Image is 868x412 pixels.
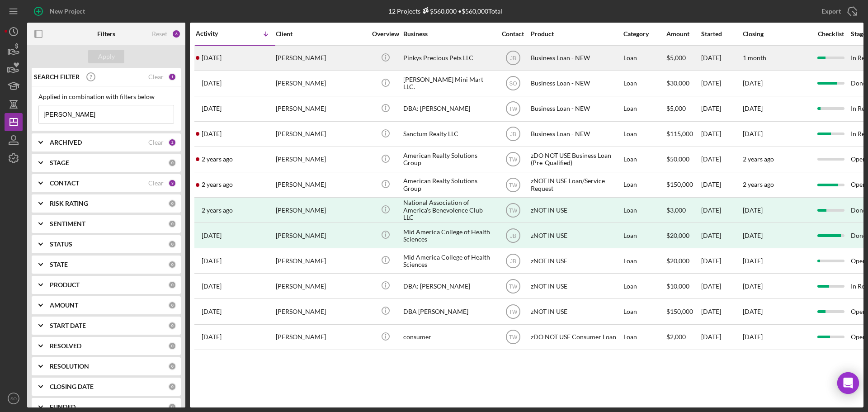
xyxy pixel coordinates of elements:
span: $150,000 [666,180,693,188]
div: [PERSON_NAME] [276,71,366,95]
div: consumer [403,325,494,349]
div: Mid America College of Health Sciences [403,249,494,273]
div: 0 [168,342,176,350]
text: TW [509,283,517,289]
div: 0 [168,322,176,330]
div: Business Loan - NEW [531,46,621,70]
text: SO [10,396,17,401]
div: [PERSON_NAME] [276,122,366,146]
button: New Project [27,2,94,20]
div: Export [821,2,841,20]
b: AMOUNT [50,302,78,309]
time: 2025-03-17 20:50 [202,105,222,112]
div: Loan [623,122,665,146]
time: 2023-04-15 22:35 [202,156,233,163]
b: STATE [50,261,68,268]
div: zNOT IN USE [531,223,621,247]
div: [DATE] [701,46,742,70]
div: [DATE] [701,97,742,121]
button: Export [812,2,863,20]
span: $50,000 [666,155,689,163]
div: [PERSON_NAME] [276,198,366,222]
time: 2022-06-27 22:07 [202,308,222,315]
div: Clear [148,180,164,187]
div: zNOT IN USE [531,249,621,273]
div: [DATE] [701,223,742,247]
b: Filters [97,30,115,38]
text: TW [509,334,517,341]
div: Overview [368,30,402,38]
div: zNOT IN USE Loan/Service Request [531,173,621,197]
b: PRODUCT [50,281,80,289]
time: 2025-04-09 12:18 [202,80,222,87]
div: Loan [623,71,665,95]
div: 0 [168,159,176,167]
b: ARCHIVED [50,139,82,146]
div: [PERSON_NAME] [276,223,366,247]
div: zDO NOT USE Consumer Loan [531,325,621,349]
div: Applied in combination with filters below [38,93,174,100]
text: JB [509,232,516,239]
time: [DATE] [743,257,763,265]
div: 0 [168,240,176,248]
time: [DATE] [743,333,763,341]
text: TW [509,156,517,163]
div: Pinkys Precious Pets LLC [403,46,494,70]
time: 2022-11-16 16:01 [202,257,222,265]
div: 0 [168,383,176,391]
span: $2,000 [666,333,686,341]
div: Business Loan - NEW [531,97,621,121]
text: SO [509,81,517,87]
time: 2022-03-14 17:35 [202,333,222,341]
div: Clear [148,73,164,81]
text: JB [509,258,516,264]
b: RISK RATING [50,200,88,207]
time: [DATE] [743,104,763,112]
div: [PERSON_NAME] [276,173,366,197]
span: $5,000 [666,104,686,112]
div: 0 [168,199,176,208]
div: 0 [168,220,176,228]
b: STAGE [50,159,69,166]
text: JB [509,55,516,62]
span: $115,000 [666,130,693,137]
div: 3 [168,179,176,187]
b: CONTACT [50,180,79,187]
text: TW [509,106,517,112]
span: $20,000 [666,257,689,265]
b: STATUS [50,241,72,248]
div: American Realty Solutions Group [403,173,494,197]
div: American Realty Solutions Group [403,147,494,171]
time: 2022-11-23 15:50 [202,232,222,239]
time: 2 years ago [743,180,774,188]
div: Open Intercom Messenger [837,372,859,394]
div: 2 [168,138,176,147]
time: 2023-04-14 17:36 [202,207,233,214]
div: Business Loan - NEW [531,122,621,146]
div: Checklist [811,30,850,38]
div: [DATE] [743,207,763,214]
b: SENTIMENT [50,220,85,227]
div: Loan [623,299,665,323]
b: RESOLVED [50,342,81,350]
div: [PERSON_NAME] [276,249,366,273]
div: [DATE] [701,198,742,222]
div: Loan [623,223,665,247]
b: START DATE [50,322,86,329]
div: Loan [623,173,665,197]
div: zDO NOT USE Business Loan (Pre-Qualified) [531,147,621,171]
div: [PERSON_NAME] [276,274,366,298]
div: [DATE] [701,71,742,95]
div: Reset [152,30,167,38]
time: [DATE] [743,130,763,137]
div: 0 [168,281,176,289]
div: [PERSON_NAME] [276,299,366,323]
div: [DATE] [701,249,742,273]
div: [DATE] [701,299,742,323]
div: Activity [196,30,236,37]
div: 0 [168,362,176,370]
div: [PERSON_NAME] [276,46,366,70]
div: [DATE] [743,232,763,239]
time: 2022-10-18 17:18 [202,283,222,290]
time: [DATE] [743,79,763,87]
